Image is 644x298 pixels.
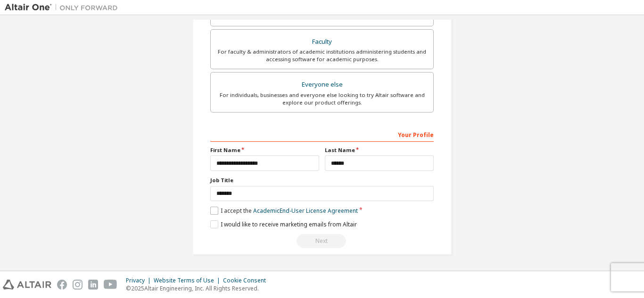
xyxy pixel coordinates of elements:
p: © 2025 Altair Engineering, Inc. All Rights Reserved. [126,284,272,292]
label: First Name [210,146,319,154]
img: instagram.svg [73,280,83,290]
div: Your Profile [210,127,434,142]
label: I would like to receive marketing emails from Altair [210,220,357,228]
img: youtube.svg [104,280,117,290]
a: Academic End-User License Agreement [253,207,358,215]
img: facebook.svg [57,280,67,290]
div: For individuals, businesses and everyone else looking to try Altair software and explore our prod... [216,91,428,106]
label: Job Title [210,177,434,184]
img: altair_logo.svg [3,280,51,290]
div: For faculty & administrators of academic institutions administering students and accessing softwa... [216,48,428,63]
label: I accept the [210,207,358,215]
div: Everyone else [216,78,428,91]
div: Read and acccept EULA to continue [210,234,434,248]
img: Altair One [5,3,123,12]
img: linkedin.svg [88,280,98,290]
div: Website Terms of Use [154,277,223,284]
div: Faculty [216,35,428,48]
div: Cookie Consent [223,277,272,284]
div: Privacy [126,277,154,284]
label: Last Name [325,146,434,154]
